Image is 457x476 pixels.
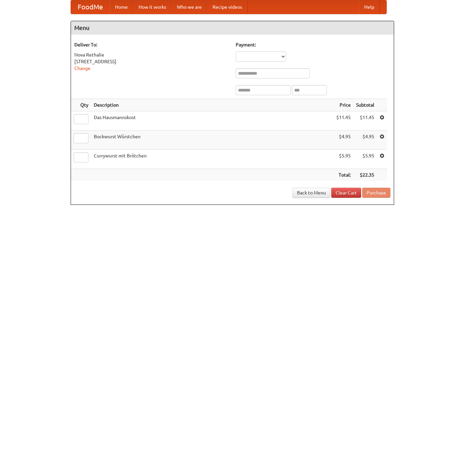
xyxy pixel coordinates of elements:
[331,188,361,198] a: Clear Cart
[236,41,390,48] h5: Payment:
[353,131,377,150] td: $4.95
[91,111,334,131] td: Das Hausmannskost
[353,150,377,169] td: $5.95
[362,188,390,198] button: Purchase
[334,131,353,150] td: $4.95
[353,169,377,181] th: $22.35
[207,0,247,14] a: Recipe videos
[91,99,334,111] th: Description
[71,21,394,35] h4: Menu
[359,0,380,14] a: Help
[293,188,330,198] a: Back to Menu
[74,41,229,48] h5: Deliver To:
[71,99,91,111] th: Qty
[334,150,353,169] td: $5.95
[74,66,90,71] a: Change
[133,0,172,14] a: How it works
[91,150,334,169] td: Currywurst mit Brötchen
[334,169,353,181] th: Total:
[110,0,133,14] a: Home
[353,111,377,131] td: $11.45
[74,51,229,58] div: Nova Rethalie
[74,58,229,65] div: [STREET_ADDRESS]
[334,111,353,131] td: $11.45
[91,131,334,150] td: Bockwurst Würstchen
[334,99,353,111] th: Price
[172,0,207,14] a: Who we are
[71,0,110,14] a: FoodMe
[353,99,377,111] th: Subtotal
